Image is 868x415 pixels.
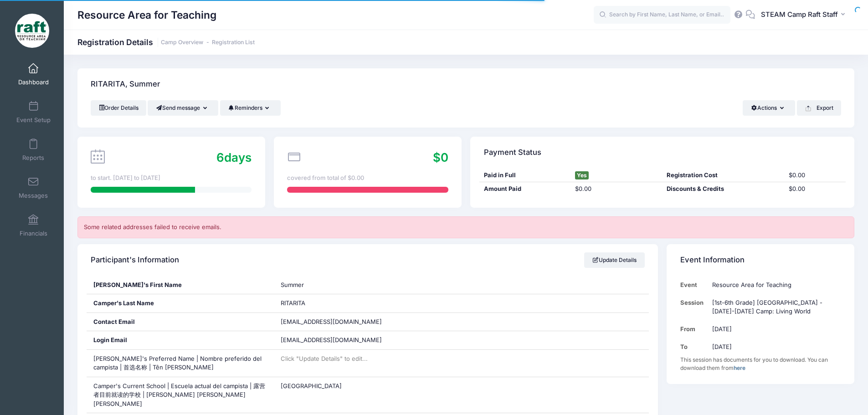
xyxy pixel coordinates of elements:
[12,210,55,241] a: Financials
[281,336,395,345] span: [EMAIL_ADDRESS][DOMAIN_NAME]
[734,364,745,371] a: here
[281,318,382,325] span: [EMAIL_ADDRESS][DOMAIN_NAME]
[91,100,146,116] a: Order Details
[663,184,785,194] div: Discounts & Credits
[680,356,841,372] div: This session has documents for you to download. You can download them from
[87,350,274,377] div: [PERSON_NAME]'s Preferred Name | Nombre preferido del campista | 首选名称 | Tên [PERSON_NAME]
[484,139,541,165] h4: Payment Status
[77,216,854,238] div: Some related addresses failed to receive emails.
[15,14,49,48] img: Resource Area for Teaching
[761,10,838,20] span: STEAM Camp Raft Staff
[19,192,48,200] span: Messages
[680,247,745,273] h4: Event Information
[797,100,841,116] button: Export
[12,58,55,90] a: Dashboard
[220,100,281,116] button: Reminders
[433,150,448,164] span: $0
[663,171,785,180] div: Registration Cost
[680,276,708,294] td: Event
[708,338,841,356] td: [DATE]
[12,96,55,128] a: Event Setup
[680,320,708,338] td: From
[22,154,44,162] span: Reports
[91,174,252,183] div: to start. [DATE] to [DATE]
[91,247,179,273] h4: Participant's Information
[708,294,841,321] td: [1st-6th Grade] [GEOGRAPHIC_DATA] - [DATE]-[DATE] Camp: Living World
[708,320,841,338] td: [DATE]
[87,313,274,331] div: Contact Email
[571,184,663,194] div: $0.00
[87,331,274,349] div: Login Email
[479,184,571,194] div: Amount Paid
[281,382,342,389] span: [GEOGRAPHIC_DATA]
[77,37,255,47] h1: Registration Details
[16,116,51,124] span: Event Setup
[18,78,49,86] span: Dashboard
[216,150,224,164] span: 6
[479,171,571,180] div: Paid in Full
[743,100,795,116] button: Actions
[281,299,305,307] span: RITARITA
[87,294,274,313] div: Camper's Last Name
[584,252,645,268] a: Update Details
[594,6,730,24] input: Search by First Name, Last Name, or Email...
[87,276,274,294] div: [PERSON_NAME]'s First Name
[281,281,304,288] span: Summer
[575,171,589,179] span: Yes
[785,171,846,180] div: $0.00
[12,134,55,166] a: Reports
[680,338,708,356] td: To
[161,39,203,46] a: Camp Overview
[91,72,160,97] h4: RITARITA, Summer
[77,5,216,26] h1: Resource Area for Teaching
[87,377,274,413] div: Camper's Current School | Escuela actual del campista | 露营者目前就读的学校 | [PERSON_NAME] [PERSON_NAME] ...
[680,294,708,321] td: Session
[287,174,448,183] div: covered from total of $0.00
[212,39,255,46] a: Registration List
[281,355,368,362] span: Click "Update Details" to edit...
[708,276,841,294] td: Resource Area for Teaching
[785,184,846,194] div: $0.00
[755,5,854,26] button: STEAM Camp Raft Staff
[12,172,55,204] a: Messages
[148,100,218,116] button: Send message
[20,230,47,237] span: Financials
[216,149,252,166] div: days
